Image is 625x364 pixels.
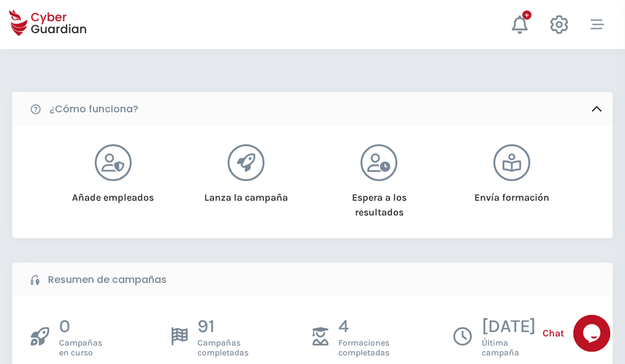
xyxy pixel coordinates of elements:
[49,102,138,117] b: ¿Cómo funciona?
[59,315,102,338] p: 0
[522,10,531,20] div: +
[482,315,536,338] p: [DATE]
[328,181,430,220] div: Espera a los resultados
[197,338,249,358] span: Campañas completadas
[338,315,389,338] p: 4
[338,338,389,358] span: Formaciones completadas
[543,326,564,341] span: Chat
[62,181,164,205] div: Añade empleados
[48,273,167,287] b: Resumen de campañas
[59,338,102,358] span: Campañas en curso
[195,181,297,205] div: Lanza la campaña
[197,315,249,338] p: 91
[573,315,613,352] iframe: chat widget
[461,181,563,205] div: Envía formación
[482,338,536,358] span: Última campaña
